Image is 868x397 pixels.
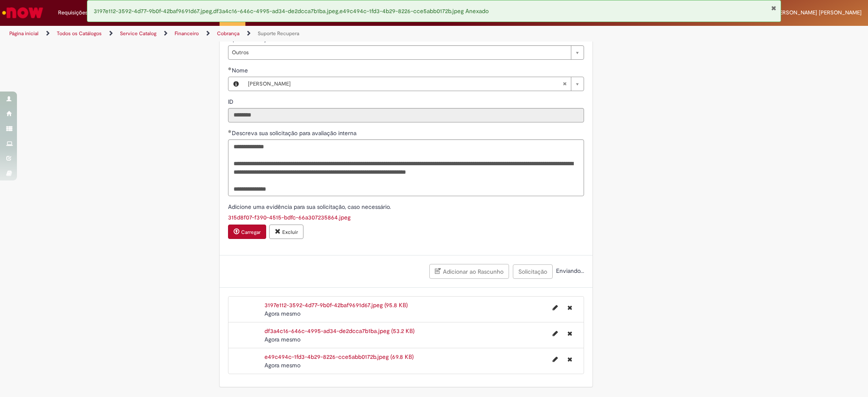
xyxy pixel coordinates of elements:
[217,30,239,37] a: Cobrança
[774,9,862,16] span: [PERSON_NAME] [PERSON_NAME]
[264,353,414,361] a: e49c494c-1fd3-4b29-8226-cce5abb0172b.jpeg (69.8 KB)
[228,97,235,106] label: Somente leitura - ID
[558,77,571,91] abbr: Limpar campo Nome
[248,77,562,91] span: [PERSON_NAME]
[548,353,563,366] button: Editar nome de arquivo e49c494c-1fd3-4b29-8226-cce5abb0172b.jpeg
[232,67,250,74] span: Nome
[258,30,299,37] a: Suporte Recupera
[264,361,300,369] time: 27/08/2025 13:31:43
[264,336,300,343] time: 27/08/2025 13:31:43
[94,7,489,15] span: 3197e112-3592-4d77-9b0f-42baf9691d67.jpeg,df3a4c16-646c-4995-ad34-de2dcca7b1ba.jpeg,e49c494c-1fd3...
[771,5,776,11] button: Fechar Notificação
[264,361,300,369] span: Agora mesmo
[282,229,298,236] small: Excluir
[228,225,266,239] button: Carregar anexo de Adicione uma evidência para sua solicitação, caso necessário.
[175,30,199,37] a: Financeiro
[562,327,577,340] button: Excluir df3a4c16-646c-4995-ad34-de2dcca7b1ba.jpeg
[120,30,156,37] a: Service Catalog
[228,203,392,211] span: Adicione uma evidência para sua solicitação, caso necessário.
[264,310,300,317] time: 27/08/2025 13:31:43
[562,353,577,366] button: Excluir e49c494c-1fd3-4b29-8226-cce5abb0172b.jpeg
[228,35,272,43] span: Tipo de Serviço
[264,327,415,335] a: df3a4c16-646c-4995-ad34-de2dcca7b1ba.jpeg (53.2 KB)
[228,108,584,122] input: ID
[562,301,577,314] button: Excluir 3197e112-3592-4d77-9b0f-42baf9691d67.jpeg
[1,4,45,21] img: ServiceNow
[244,77,584,91] a: [PERSON_NAME]Limpar campo Nome
[264,301,408,309] a: 3197e112-3592-4d77-9b0f-42baf9691d67.jpeg (95.8 KB)
[548,301,563,314] button: Editar nome de arquivo 3197e112-3592-4d77-9b0f-42baf9691d67.jpeg
[9,30,39,37] a: Página inicial
[228,139,584,196] textarea: Descreva sua solicitação para avaliação interna
[6,26,572,42] ul: Trilhas de página
[554,267,584,275] span: Enviando...
[58,8,88,17] span: Requisições
[232,46,567,59] span: Outros
[269,225,303,239] button: Excluir anexo 315d8f07-f390-4515-bdfc-66a307235864.jpeg
[264,336,300,343] span: Agora mesmo
[228,98,235,105] span: Somente leitura - ID
[57,30,102,37] a: Todos os Catálogos
[232,129,358,137] span: Descreva sua solicitação para avaliação interna
[228,77,244,91] button: Nome, Visualizar este registro Elizandra Silva Costa
[228,130,232,133] span: Obrigatório Preenchido
[264,310,300,317] span: Agora mesmo
[228,67,232,70] span: Obrigatório Preenchido
[241,229,261,236] small: Carregar
[548,327,563,340] button: Editar nome de arquivo df3a4c16-646c-4995-ad34-de2dcca7b1ba.jpeg
[228,214,351,221] a: Download de 315d8f07-f390-4515-bdfc-66a307235864.jpeg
